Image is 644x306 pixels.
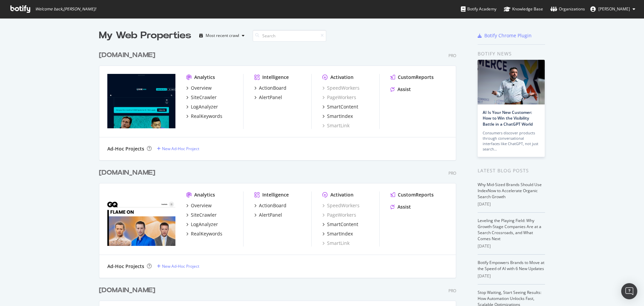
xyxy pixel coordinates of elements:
div: CustomReports [398,191,434,198]
a: SmartIndex [322,230,353,237]
div: SiteCrawler [191,212,217,218]
div: LogAnalyzer [191,221,218,228]
div: ActionBoard [259,202,286,209]
div: New Ad-Hoc Project [162,263,199,269]
a: SiteCrawler [186,212,217,218]
div: RealKeywords [191,230,222,237]
div: [DATE] [478,201,545,207]
span: Welcome back, [PERSON_NAME] ! [35,6,96,12]
div: SmartIndex [327,230,353,237]
div: ActionBoard [259,85,286,91]
div: LogAnalyzer [191,103,218,110]
a: SmartLink [322,240,350,247]
div: [DATE] [478,243,545,249]
button: Most recent crawl [197,30,247,41]
img: www.codesports.com.au [107,74,175,128]
div: Knowledge Base [504,6,543,12]
a: SpeedWorkers [322,85,360,91]
div: Botify Academy [461,6,496,12]
a: Botify Chrome Plugin [478,32,532,39]
a: ActionBoard [254,202,286,209]
img: AI Is Your New Customer: How to Win the Visibility Battle in a ChatGPT World [478,60,545,104]
a: AI Is Your New Customer: How to Win the Visibility Battle in a ChatGPT World [483,110,533,127]
div: [DOMAIN_NAME] [99,168,155,178]
a: SpeedWorkers [322,202,360,209]
div: Overview [191,202,212,209]
div: New Ad-Hoc Project [162,146,199,151]
div: CustomReports [398,74,434,81]
a: CustomReports [390,191,434,198]
div: Analytics [194,74,215,81]
a: AlertPanel [254,94,282,101]
a: Overview [186,202,212,209]
div: Botify Chrome Plugin [484,32,532,39]
div: Pro [448,170,456,176]
div: Latest Blog Posts [478,167,545,174]
a: Leveling the Playing Field: Why Growth-Stage Companies Are at a Search Crossroads, and What Comes... [478,218,541,242]
a: SiteCrawler [186,94,217,101]
div: Pro [448,53,456,58]
a: RealKeywords [186,113,222,120]
div: Ad-Hoc Projects [107,263,144,270]
button: [PERSON_NAME] [585,4,641,14]
div: Pro [448,288,456,294]
div: SmartContent [327,221,358,228]
a: [DOMAIN_NAME] [99,286,158,295]
a: LogAnalyzer [186,221,218,228]
a: SmartLink [322,122,350,129]
div: My Web Properties [99,29,191,42]
div: Intelligence [262,191,289,198]
a: SmartContent [322,103,358,110]
a: PageWorkers [322,212,356,218]
span: Titus Koshy [598,6,630,12]
div: Consumers discover products through conversational interfaces like ChatGPT, not just search… [483,130,540,152]
a: [DOMAIN_NAME] [99,50,158,60]
a: Botify Empowers Brands to Move at the Speed of AI with 6 New Updates [478,260,544,271]
div: Assist [397,86,411,93]
div: Organizations [550,6,585,12]
div: AlertPanel [259,212,282,218]
div: AlertPanel [259,94,282,101]
a: RealKeywords [186,230,222,237]
div: [DATE] [478,273,545,279]
a: [DOMAIN_NAME] [99,168,158,178]
a: ActionBoard [254,85,286,91]
img: www.gq.com.au [107,191,175,246]
div: [DOMAIN_NAME] [99,286,155,295]
a: Why Mid-Sized Brands Should Use IndexNow to Accelerate Organic Search Growth [478,182,542,200]
div: RealKeywords [191,113,222,120]
div: Activation [330,191,354,198]
div: Activation [330,74,354,81]
a: SmartIndex [322,113,353,120]
div: Assist [397,204,411,210]
a: AlertPanel [254,212,282,218]
div: Intelligence [262,74,289,81]
a: PageWorkers [322,94,356,101]
a: New Ad-Hoc Project [157,146,199,151]
div: Overview [191,85,212,91]
div: Ad-Hoc Projects [107,145,144,152]
div: SiteCrawler [191,94,217,101]
div: Analytics [194,191,215,198]
div: Botify news [478,50,545,57]
a: LogAnalyzer [186,103,218,110]
a: Assist [390,86,411,93]
a: Overview [186,85,212,91]
div: SmartContent [327,103,358,110]
a: New Ad-Hoc Project [157,263,199,269]
div: SmartIndex [327,113,353,120]
div: [DOMAIN_NAME] [99,50,155,60]
input: Search [253,30,326,42]
div: Most recent crawl [206,34,239,38]
a: CustomReports [390,74,434,81]
a: SmartContent [322,221,358,228]
div: Open Intercom Messenger [621,283,637,299]
a: Assist [390,204,411,210]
